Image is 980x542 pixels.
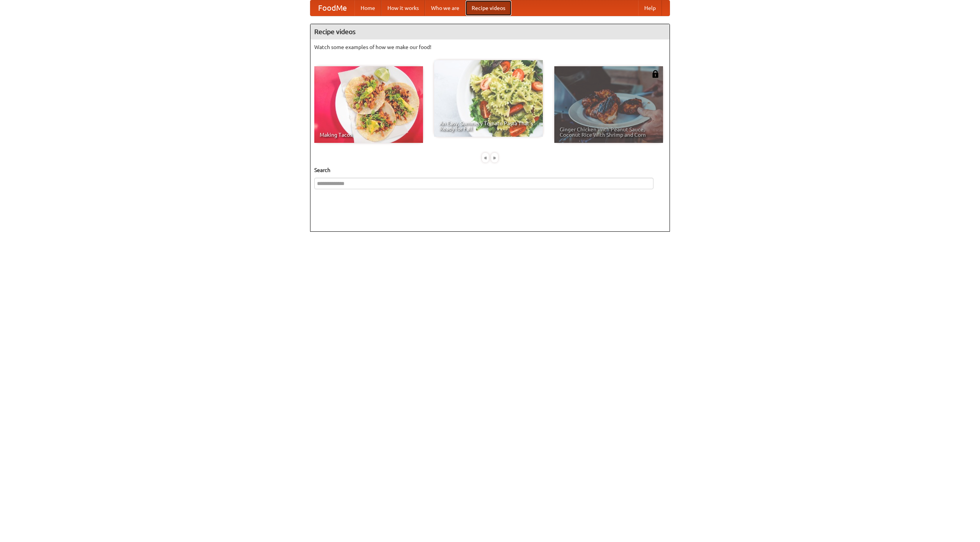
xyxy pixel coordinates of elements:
span: Making Tacos [320,132,418,138]
p: Watch some examples of how we make our food! [314,43,666,51]
span: An Easy, Summery Tomato Pasta That's Ready for Fall [439,121,537,131]
h5: Search [314,166,666,174]
a: Making Tacos [314,66,423,143]
a: Recipe videos [465,0,511,16]
a: Home [354,0,381,16]
a: An Easy, Summery Tomato Pasta That's Ready for Fall [434,60,543,137]
div: » [491,153,498,162]
h4: Recipe videos [310,24,670,39]
img: 483408.png [652,70,659,78]
a: Who we are [425,0,465,16]
a: How it works [381,0,425,16]
div: « [482,153,489,162]
a: FoodMe [310,0,354,16]
a: Help [638,0,662,16]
